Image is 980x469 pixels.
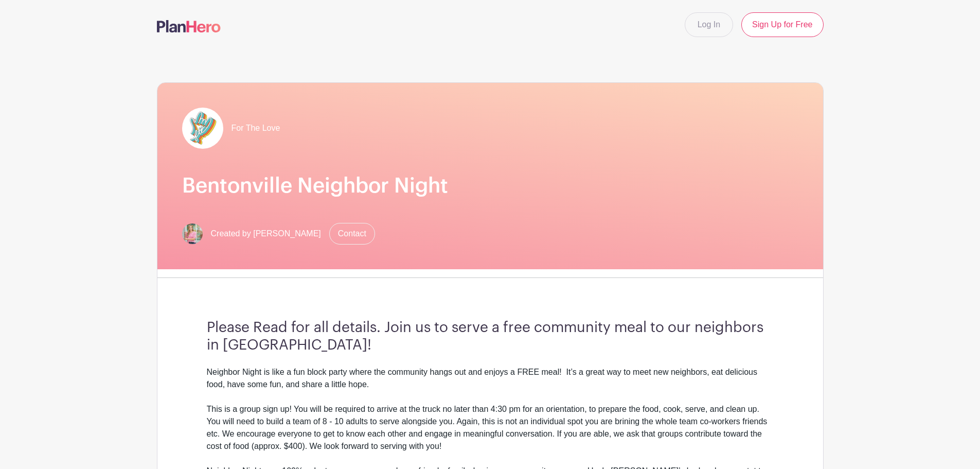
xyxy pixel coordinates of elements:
h1: Bentonville Neighbor Night [182,173,798,198]
img: logo-507f7623f17ff9eddc593b1ce0a138ce2505c220e1c5a4e2b4648c50719b7d32.svg [157,20,221,32]
span: For The Love [231,122,280,134]
span: Created by [PERSON_NAME] [211,228,321,240]
img: 2x2%20headshot.png [182,223,203,244]
h3: Please Read for all details. Join us to serve a free community meal to our neighbors in [GEOGRAPH... [207,319,774,354]
img: pageload-spinner.gif [182,108,223,149]
div: Neighbor Night is like a fun block party where the community hangs out and enjoys a FREE meal! It... [207,366,774,453]
a: Contact [329,223,375,245]
a: Log In [685,12,733,37]
a: Sign Up for Free [741,12,823,37]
